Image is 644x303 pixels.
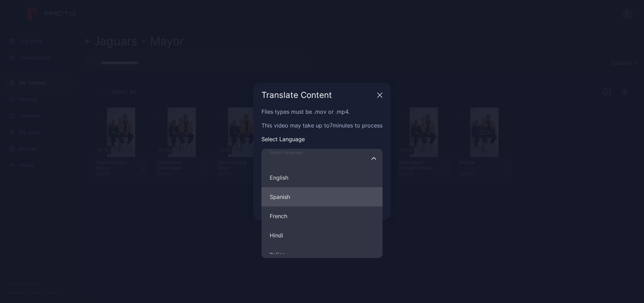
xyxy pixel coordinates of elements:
[261,226,383,245] button: Select LanguageEnglishSpanishFrenchItalian
[261,108,383,116] p: Files types must be .mov or .mp4.
[270,150,302,155] span: Select Language
[261,135,383,143] p: Select Language
[261,206,383,226] button: Select LanguageEnglishSpanishHindiItalian
[371,149,376,168] button: Select LanguageEnglishSpanishFrenchHindiItalian
[261,168,383,187] button: Select LanguageSpanishFrenchHindiItalian
[261,91,374,99] div: Translate Content
[261,245,383,264] button: Select LanguageEnglishSpanishFrenchHindi
[261,121,383,130] p: This video may take up to 7 minutes to process
[261,149,383,168] input: Select LanguageEnglishSpanishFrenchHindiItalian
[261,187,383,206] button: Select LanguageEnglishFrenchHindiItalian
